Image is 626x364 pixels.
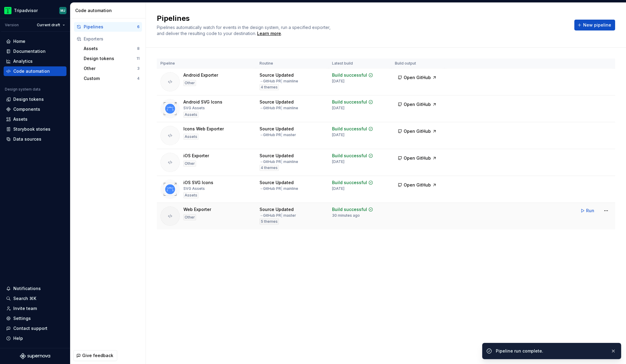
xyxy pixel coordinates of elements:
div: Assets [183,134,198,140]
button: Design tokens11 [81,54,142,63]
span: 4 themes [261,85,278,90]
h2: Pipelines [157,14,567,23]
div: iOS Exporter [183,153,209,159]
div: Design tokens [13,96,44,102]
div: Other [84,65,137,72]
div: Source Updated [260,206,294,212]
div: Icons Web Exporter [183,126,224,132]
div: Other [183,80,196,86]
span: Open GitHub [404,75,431,81]
a: Supernova Logo [20,353,50,359]
th: Routine [256,59,328,69]
div: Assets [84,46,137,52]
div: Exporters [84,36,140,42]
div: Analytics [13,58,33,64]
button: Search ⌘K [4,294,66,303]
div: [DATE] [332,159,344,164]
button: Pipelines6 [74,22,142,32]
button: Notifications [4,284,66,293]
div: Code automation [75,8,143,14]
span: | [281,79,282,83]
div: [DATE] [332,106,344,110]
a: Assets8 [81,44,142,53]
button: Give feedback [73,350,117,361]
a: Home [4,37,66,46]
span: | [281,133,282,137]
div: Invite team [13,305,37,311]
button: Open GitHub [395,180,440,190]
div: Assets [183,112,198,118]
span: Open GitHub [404,128,431,134]
div: MJ [60,8,65,13]
a: Invite team [4,304,66,313]
span: Run [586,208,594,214]
div: Build successful [332,153,367,159]
a: Learn more [257,30,281,37]
div: Web Exporter [183,206,211,212]
div: Custom [84,75,137,81]
span: Open GitHub [404,182,431,188]
div: Contact support [13,325,47,331]
span: New pipeline [583,22,611,28]
div: Search ⌘K [13,295,36,302]
button: Help [4,334,66,343]
span: Open GitHub [404,101,431,107]
button: Other3 [81,64,142,73]
div: Source Updated [260,72,294,78]
button: Open GitHub [395,99,440,110]
a: Open GitHub [395,76,440,81]
div: Build successful [332,99,367,105]
button: Open GitHub [395,153,440,164]
a: Analytics [4,56,66,66]
span: 4 themes [261,165,278,170]
a: Storybook stories [4,124,66,134]
div: Tripadvisor [14,8,38,14]
div: Data sources [13,136,41,142]
div: Settings [13,315,31,321]
div: Design system data [5,87,40,92]
div: Android SVG Icons [183,99,222,105]
div: 6 [137,24,140,29]
div: Source Updated [260,153,294,159]
div: Components [13,106,40,112]
div: → GitHub PR master [260,213,296,218]
button: Contact support [4,324,66,333]
div: Other [183,161,196,167]
div: Documentation [13,48,46,54]
a: Documentation [4,46,66,56]
div: [DATE] [332,133,344,137]
div: 3 [137,66,140,71]
a: Assets [4,114,66,124]
div: SVG Assets [183,186,205,191]
div: Source Updated [260,180,294,186]
a: Open GitHub [395,156,440,161]
div: → GitHub PR mainline [260,106,298,110]
button: Current draft [34,21,68,29]
a: Design tokens [4,94,66,104]
a: Custom4 [81,74,142,83]
div: Build successful [332,126,367,132]
div: → GitHub PR mainline [260,159,298,164]
div: [DATE] [332,79,344,84]
th: Build output [391,59,444,69]
div: Other [183,214,196,220]
a: Components [4,104,66,114]
div: Build successful [332,206,367,212]
span: | [281,213,282,218]
a: Open GitHub [395,183,440,188]
div: Design tokens [84,56,137,62]
a: Open GitHub [395,103,440,108]
button: Open GitHub [395,126,440,137]
div: Pipeline run complete. [496,348,606,354]
div: 4 [137,76,140,81]
span: | [281,186,282,191]
a: Settings [4,314,66,323]
th: Pipeline [157,59,256,69]
div: 30 minutes ago [332,213,360,218]
span: Current draft [37,23,60,27]
div: Assets [13,116,27,122]
a: Open GitHub [395,129,440,135]
div: Android Exporter [183,72,218,78]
